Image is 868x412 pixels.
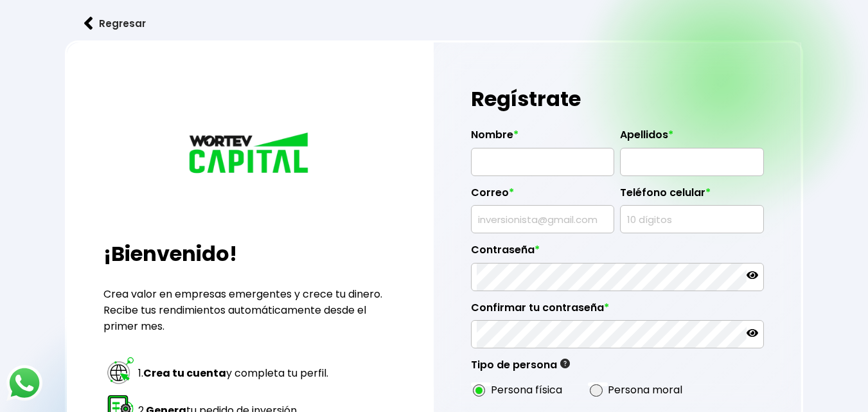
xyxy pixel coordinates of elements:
[103,286,396,334] p: Crea valor en empresas emergentes y crece tu dinero. Recibe tus rendimientos automáticamente desd...
[477,206,608,233] input: inversionista@gmail.com
[471,129,614,148] label: Nombre
[560,359,570,368] img: gfR76cHglkPwleuBLjWdxeZVvX9Wp6JBDmjRYY8JYDQn16A2ICN00zLTgIroGa6qie5tIuWH7V3AapTKqzv+oMZsGfMUqL5JM...
[471,359,570,378] label: Tipo de persona
[137,355,332,391] td: 1. y completa tu perfil.
[65,6,802,40] a: flecha izquierdaRegresar
[84,17,93,30] img: flecha izquierda
[103,238,396,269] h2: ¡Bienvenido!
[6,365,42,401] img: logos_whatsapp-icon.242b2217.svg
[471,186,614,206] label: Correo
[608,382,682,398] label: Persona moral
[65,6,165,40] button: Regresar
[620,186,763,206] label: Teléfono celular
[491,382,562,398] label: Persona física
[620,129,763,148] label: Apellidos
[186,130,314,178] img: logo_wortev_capital
[143,366,226,381] strong: Crea tu cuenta
[626,206,757,233] input: 10 dígitos
[471,244,764,263] label: Contraseña
[471,301,764,321] label: Confirmar tu contraseña
[105,355,136,386] img: paso 1
[471,80,764,118] h1: Regístrate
